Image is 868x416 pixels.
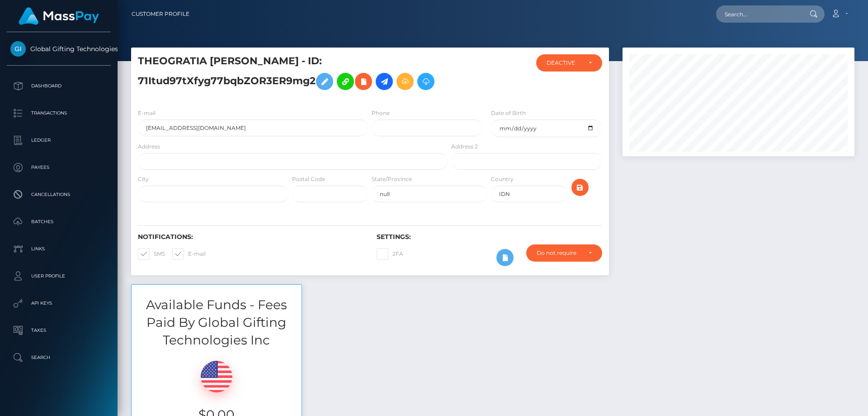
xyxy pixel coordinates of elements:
[10,269,107,283] p: User Profile
[491,175,514,183] label: Country
[138,109,156,117] label: E-mail
[7,346,111,369] a: Search
[536,54,602,72] button: DEACTIVE
[10,161,107,174] p: Payees
[451,143,478,151] label: Address 2
[547,59,581,67] div: DEACTIVE
[7,45,111,53] span: Global Gifting Technologies Inc
[7,292,111,315] a: API Keys
[172,248,206,260] label: E-mail
[132,5,189,24] a: Customer Profile
[7,265,111,287] a: User Profile
[10,351,107,364] p: Search
[7,129,111,152] a: Ledger
[377,233,602,241] h6: Settings:
[10,79,107,93] p: Dashboard
[138,233,363,241] h6: Notifications:
[7,156,111,179] a: Payees
[7,319,111,342] a: Taxes
[138,143,160,151] label: Address
[377,248,403,260] label: 2FA
[292,175,325,183] label: Postal Code
[10,215,107,229] p: Batches
[7,75,111,97] a: Dashboard
[132,296,302,349] h3: Available Funds - Fees Paid By Global Gifting Technologies Inc
[376,73,393,90] a: Initiate Payout
[7,238,111,260] a: Links
[7,210,111,233] a: Batches
[372,109,390,117] label: Phone
[716,5,801,23] input: Search...
[372,175,412,183] label: State/Province
[19,7,99,25] img: MassPay Logo
[201,361,232,392] img: USD.png
[10,41,26,57] img: Global Gifting Technologies Inc
[138,248,165,260] label: SMS
[526,244,602,262] button: Do not require
[10,134,107,147] p: Ledger
[537,249,581,257] div: Do not require
[138,54,443,95] h5: THEOGRATIA [PERSON_NAME] - ID: 71Itud97tXfyg77bqbZOR3ER9mg2
[491,109,526,117] label: Date of Birth
[138,175,149,183] label: City
[7,102,111,124] a: Transactions
[10,188,107,201] p: Cancellations
[10,296,107,310] p: API Keys
[10,242,107,256] p: Links
[10,324,107,337] p: Taxes
[10,106,107,120] p: Transactions
[7,183,111,206] a: Cancellations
